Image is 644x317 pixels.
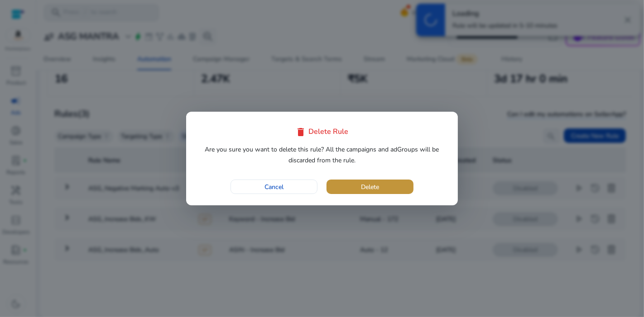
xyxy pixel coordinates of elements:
[231,180,317,194] button: Cancel
[361,182,379,192] span: Delete
[197,144,447,166] p: Are you sure you want to delete this rule? All the campaigns and adGroups will be discarded from ...
[296,127,307,137] span: delete
[264,182,284,192] span: Cancel
[327,180,413,194] button: Delete
[197,127,447,137] div: Delete Rule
